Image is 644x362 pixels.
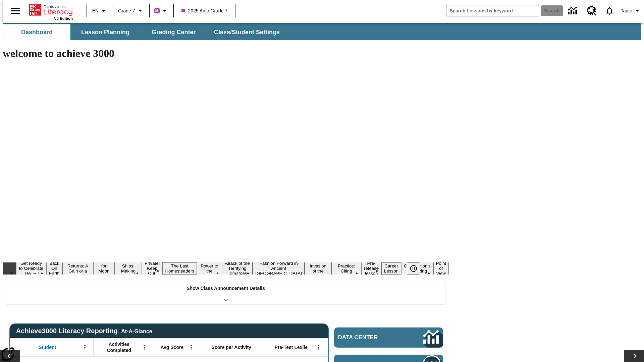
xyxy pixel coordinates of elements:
a: Data Center [334,327,443,348]
a: Home [29,3,73,16]
span: Grade 7 [118,7,135,14]
span: Activities Completed [97,341,141,353]
button: Dashboard [3,24,70,40]
span: Avg Score [160,344,183,350]
span: Achieve3000 Literacy Reporting [16,327,152,335]
button: Open Menu [314,342,324,352]
button: Slide 9 Attack of the Terrifying Tomatoes [222,260,253,277]
div: SubNavbar [3,24,286,40]
span: Data Center [338,334,401,341]
button: Slide 13 Pre-release lesson [361,260,381,277]
span: Student [39,344,56,350]
button: Slide 1 Get Ready to Celebrate Juneteenth! [16,260,46,277]
div: Pause [407,262,427,275]
button: Slide 3 Free Returns: A Gain or a Drain? [62,257,93,280]
a: Data Center [564,2,583,20]
button: Open side menu [5,1,25,21]
button: Slide 2 Back On Earth [46,260,62,277]
button: Slide 4 Time for Moon Rules? [93,257,115,280]
div: Home [29,2,73,20]
button: Slide 6 Private! Keep Out! [142,260,162,277]
button: Slide 8 Solar Power to the People [197,257,222,280]
button: Profile/Settings [618,5,644,17]
button: Slide 15 The Constitution's Balancing Act [401,257,433,280]
span: B [155,6,159,15]
span: Pre-Test Lexile [275,344,308,350]
div: At-A-Glance [121,327,152,335]
a: Notifications [601,2,618,19]
button: Slide 7 The Last Homesteaders [162,262,197,275]
span: 2025 Auto Grade 7 [181,7,228,14]
button: Slide 16 Point of View [433,260,449,277]
button: Slide 12 Mixed Practice: Citing Evidence [331,257,361,280]
div: SubNavbar [3,23,641,40]
button: Slide 5 Cruise Ships: Making Waves [115,257,142,280]
button: Open Menu [186,342,196,352]
button: Pause [407,262,420,275]
span: EN [92,7,99,14]
button: Slide 14 Career Lesson [381,262,401,275]
button: Open Menu [139,342,149,352]
button: Grading Center [140,24,207,40]
button: Slide 10 Fashion Forward in Ancient Rome [253,260,305,277]
span: NJ Edition [54,16,73,20]
p: Show Class Announcement Details [186,285,265,292]
button: Slide 11 The Invasion of the Free CD [305,257,331,280]
button: Lesson Planning [72,24,139,40]
span: Tauto [621,7,632,14]
button: Language: EN, Select a language [89,5,111,17]
button: Open Menu [80,342,90,352]
input: search field [446,5,539,16]
h1: welcome to achieve 3000 [3,47,449,60]
button: Lesson carousel, Next [624,350,644,362]
a: Resource Center, Will open in new tab [583,2,601,20]
button: Class/Student Settings [209,24,285,40]
button: Grade: Grade 7, Select a grade [115,5,147,17]
span: Score per Activity [212,344,252,350]
button: Boost Class color is purple. Change class color [152,5,171,17]
div: Show Class Announcement Details [6,281,445,304]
